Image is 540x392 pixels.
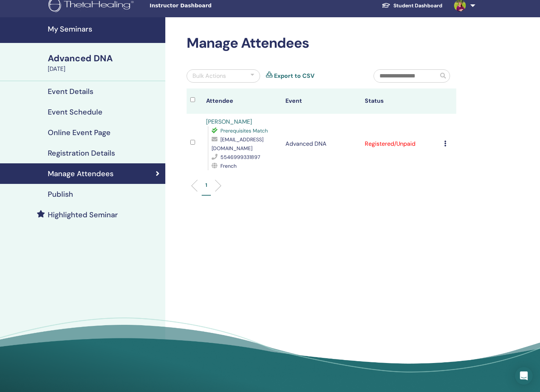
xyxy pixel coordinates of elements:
[361,88,440,114] th: Status
[206,118,252,126] a: [PERSON_NAME]
[48,87,93,96] h4: Event Details
[48,190,73,199] h4: Publish
[187,35,456,52] h2: Manage Attendees
[382,2,390,8] img: graduation-cap-white.svg
[205,181,207,189] p: 1
[220,127,268,134] span: Prerequisites Match
[48,25,161,33] h4: My Seminars
[150,2,260,10] span: Instructor Dashboard
[48,52,161,65] div: Advanced DNA
[48,210,118,219] h4: Highlighted Seminar
[220,154,260,160] span: 5546999331897
[192,72,226,80] div: Bulk Actions
[282,88,361,114] th: Event
[48,169,114,178] h4: Manage Attendees
[48,128,111,137] h4: Online Event Page
[48,149,115,157] h4: Registration Details
[274,72,314,80] a: Export to CSV
[202,88,282,114] th: Attendee
[48,108,102,116] h4: Event Schedule
[43,52,165,73] a: Advanced DNA[DATE]
[282,114,361,174] td: Advanced DNA
[48,65,161,73] div: [DATE]
[515,367,533,385] div: Open Intercom Messenger
[212,136,263,152] span: [EMAIL_ADDRESS][DOMAIN_NAME]
[220,163,237,169] span: French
